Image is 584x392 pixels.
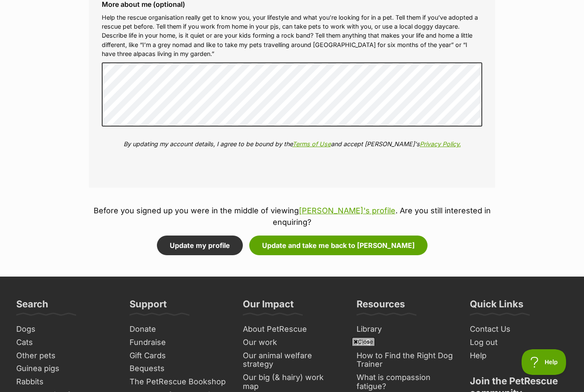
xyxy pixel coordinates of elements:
a: Rabbits [13,375,118,389]
a: Log out [466,336,571,349]
button: Update and take me back to [PERSON_NAME] [249,236,428,255]
a: Guinea pigs [13,362,118,375]
h3: Search [16,298,48,315]
span: Close [352,337,375,346]
a: Help [466,349,571,363]
button: Update my profile [157,236,243,255]
a: Dogs [13,323,118,336]
h3: Quick Links [470,298,523,315]
a: Other pets [13,349,118,363]
a: About PetRescue [239,323,344,336]
label: More about me (optional) [102,0,482,8]
a: Donate [126,323,231,336]
a: Terms of Use [292,140,331,147]
p: By updating my account details, I agree to be bound by the and accept [PERSON_NAME]'s [102,139,482,148]
h3: Support [130,298,167,315]
p: Before you signed up you were in the middle of viewing . Are you still interested in enquiring? [89,205,495,228]
a: Contact Us [466,323,571,336]
a: FAQ [353,336,458,349]
a: Cats [13,336,118,349]
a: Library [353,323,458,336]
a: Privacy Policy. [420,140,461,147]
h3: Resources [357,298,405,315]
a: [PERSON_NAME]'s profile [299,206,395,215]
iframe: Help Scout Beacon - Open [522,349,567,375]
a: Fundraise [126,336,231,349]
iframe: Advertisement [85,349,499,388]
p: Help the rescue organisation really get to know you, your lifestyle and what you’re looking for i... [102,13,482,59]
a: Our work [239,336,344,349]
h3: Our Impact [243,298,294,315]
